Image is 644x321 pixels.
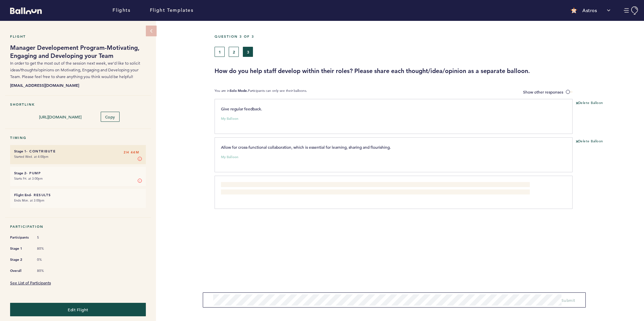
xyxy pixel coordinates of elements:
h5: Question 3 of 3 [215,34,639,39]
button: 3 [243,47,253,57]
time: Starts Fri. at 3:00pm [14,176,43,181]
small: Flight End [14,193,31,197]
span: Stage 2 [10,256,30,263]
h5: Shortlink [10,102,146,107]
p: Astros [582,7,597,14]
span: Participants [10,234,30,241]
span: Give regular feedback. [221,106,262,111]
h5: Timing [10,136,146,140]
span: 80% [37,269,57,273]
button: Manage Account [624,6,639,15]
span: 0% [37,257,57,262]
a: Balloon [5,7,42,14]
b: Solo Mode. [230,88,248,93]
time: Ends Mon. at 3:00pm [14,198,44,203]
span: Submit [561,297,575,303]
small: My Balloon [221,117,238,120]
h3: How do you help staff develop within their roles? Please share each thought/idea/opinion as a sep... [215,67,639,75]
button: 1 [215,47,225,57]
span: 5 [37,235,57,240]
span: 2H 44M [124,149,139,156]
p: You are in Participants can only see their balloons. [215,88,307,96]
span: Allow for cross-functional collaboration, which is essential for learning, sharing and flourishing. [221,144,391,150]
h6: - Pump [14,171,142,175]
svg: Balloon [10,7,42,14]
button: Copy [101,112,120,122]
h6: - Contribute [14,149,142,153]
button: Astros [567,4,614,17]
button: Delete Balloon [576,139,603,144]
span: Edit Flight [68,307,88,312]
button: 2 [229,47,239,57]
span: 80% [37,246,57,251]
span: Show other responses [523,89,563,95]
h5: Participation [10,224,146,229]
a: Flights [112,7,130,14]
button: Submit [561,297,575,304]
time: Started Wed. at 4:00pm [14,154,49,159]
a: See List of Participants [10,280,51,285]
small: Stage 2 [14,171,26,175]
span: Overall [10,267,30,274]
span: Stage 1 [10,245,30,252]
small: Stage 1 [14,149,26,153]
small: My Balloon [221,155,238,159]
h6: - Results [14,193,142,197]
button: Edit Flight [10,303,146,316]
a: Flight Templates [150,7,194,14]
button: Delete Balloon [576,101,603,106]
span: In order to get the most out of the session next week, we’d like to solicit ideas/thoughts/opinio... [10,61,140,79]
h1: Manager Developement Program-Motivating, Engaging and Developing your Team [10,44,146,60]
b: [EMAIL_ADDRESS][DOMAIN_NAME] [10,82,146,88]
span: Bi-directional feedback is important (particularly upward feedback), building upon a manager rela... [221,183,521,195]
h5: Flight [10,34,146,39]
span: Copy [105,114,115,119]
